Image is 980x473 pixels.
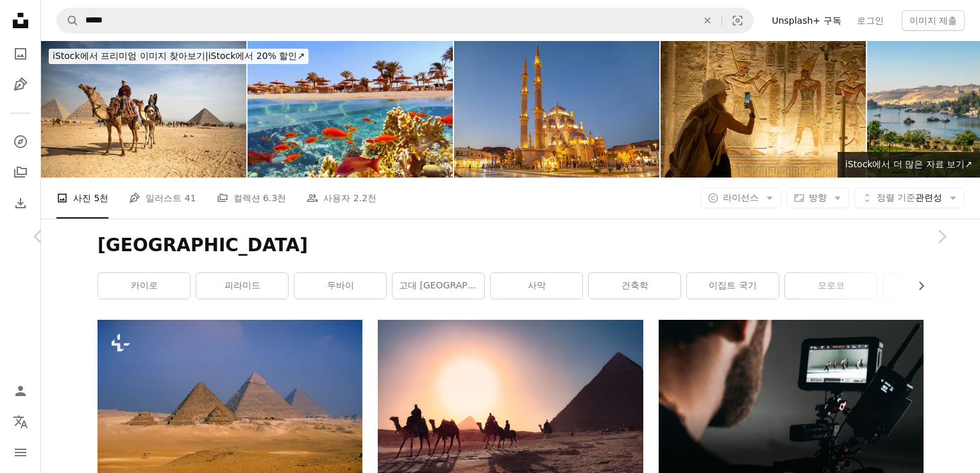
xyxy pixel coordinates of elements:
img: 맑고 푸른 하늘 아래 광활한 사막 풍경에서 낙타를 타는 관광객 가족, 전통적인 안장 담요와 먼 지평선 [41,41,246,178]
span: 관련성 [877,192,942,204]
a: 탐색 [8,129,33,154]
a: 사막에 있는 세 개의 피라미드 그룹 [97,401,362,413]
img: 알 사하바 모스크, (엘 무스타파 모스크) 샤름 엘 셰이크, 이집트 [454,41,659,178]
a: 두바이 [294,273,386,299]
span: 41 [185,191,196,205]
a: 이집트 국기 [687,273,779,299]
button: 시각적 검색 [722,8,753,33]
button: 방향 [786,188,849,208]
span: 6.3천 [263,191,286,205]
span: iStock에서 프리미엄 이미지 찾아보기 | [53,51,208,61]
a: 카이로 [98,273,190,299]
button: 삭제 [693,8,722,33]
a: 일러스트 41 [129,178,196,219]
a: 건축학 [589,273,680,299]
a: 사용자 2.2천 [307,178,376,219]
h1: [GEOGRAPHIC_DATA] [97,234,924,257]
img: 열대 산호초와 물고기, 와, 해변, 와, 야자수, 와, 태양, umbrelas, 배경, 홍해, 이집트 [248,41,453,178]
span: iStock에서 20% 할인 ↗ [53,51,305,61]
span: 라이선스 [723,192,759,203]
a: iStock에서 프리미엄 이미지 찾아보기|iStock에서 20% 할인↗ [41,41,316,72]
a: iStock에서 더 많은 자료 보기↗ [838,152,980,178]
button: Unsplash 검색 [57,8,79,33]
a: 컬렉션 6.3천 [217,178,287,219]
a: 로그인 [849,10,891,31]
span: 정렬 기준 [877,192,915,203]
button: 정렬 기준관련성 [854,188,965,208]
button: 메뉴 [8,440,33,465]
a: 여행하다 [883,273,975,299]
a: 로그인 / 가입 [8,378,33,404]
a: 고대 [GEOGRAPHIC_DATA] [393,273,484,299]
button: 라이선스 [700,188,781,208]
a: Unsplash+ 구독 [764,10,849,31]
a: 일러스트 [8,72,33,97]
a: 낙타를 타고 이집트 피라미드 옆의 모래 위를 걷고 있는 다섯 사람 [378,402,643,413]
span: 2.2천 [353,191,376,205]
button: 언어 [8,409,33,435]
a: 다음 [903,175,980,298]
img: 스마트폰을 사용하여 람세스 9세의 무덤 내부의 방을 방문하면서 사진을 찍는 여성, 룩소르, 이집트 왕가의 계곡에서 KV6 [661,41,866,178]
a: 모로코 [785,273,877,299]
span: iStock에서 더 많은 자료 보기 ↗ [845,159,972,169]
span: 방향 [809,192,827,203]
a: 사막 [491,273,582,299]
a: 피라미드 [196,273,288,299]
a: 컬렉션 [8,160,33,185]
a: 사진 [8,41,33,67]
button: 이미지 제출 [902,10,965,31]
form: 사이트 전체에서 이미지 찾기 [56,8,754,33]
